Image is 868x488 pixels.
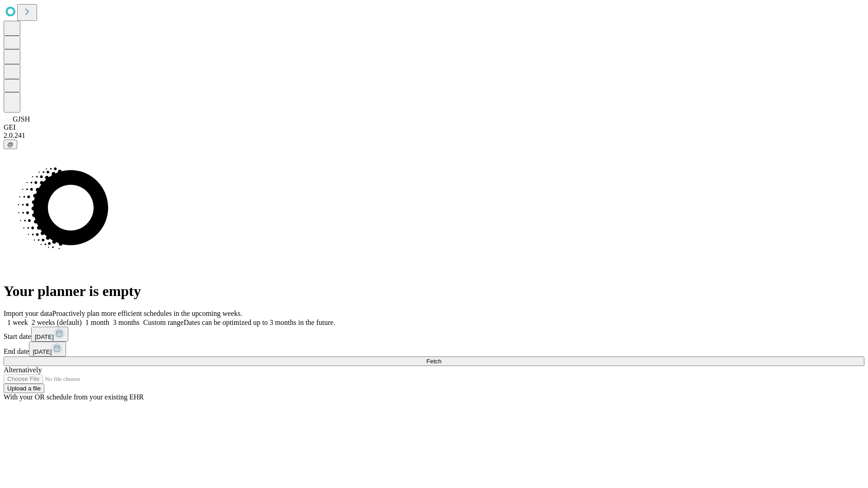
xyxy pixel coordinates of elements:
button: [DATE] [29,342,66,357]
button: @ [4,140,17,149]
span: Proactively plan more efficient schedules in the upcoming weeks. [52,310,242,317]
span: @ [7,141,14,148]
h1: Your planner is empty [4,283,864,300]
div: GEI [4,123,864,131]
span: 3 months [113,319,140,326]
span: [DATE] [33,348,52,355]
button: Upload a file [4,384,44,393]
span: 1 month [85,319,109,326]
span: Import your data [4,310,52,317]
button: [DATE] [31,327,68,342]
span: GJSH [13,115,30,123]
span: With your OR schedule from your existing EHR [4,393,144,401]
span: Custom range [143,319,184,326]
div: Start date [4,327,864,342]
span: Alternatively [4,366,42,374]
span: [DATE] [35,333,54,340]
button: Fetch [4,357,864,366]
div: End date [4,342,864,357]
span: 2 weeks (default) [32,319,82,326]
span: Dates can be optimized up to 3 months in the future. [184,319,335,326]
span: 1 week [7,319,28,326]
div: 2.0.241 [4,131,864,140]
span: Fetch [426,358,441,365]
